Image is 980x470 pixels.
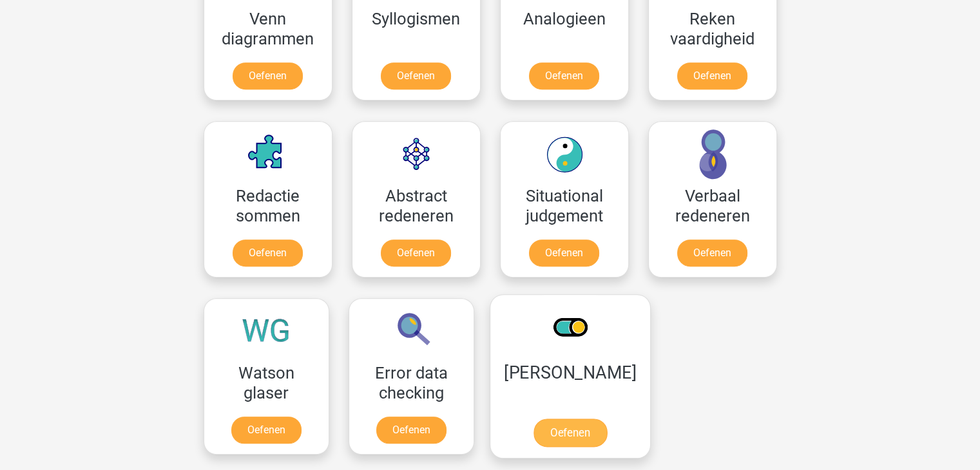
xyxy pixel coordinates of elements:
a: Oefenen [233,240,303,267]
a: Oefenen [381,240,451,267]
a: Oefenen [677,62,747,89]
a: Oefenen [533,418,606,447]
a: Oefenen [231,417,302,444]
a: Oefenen [677,240,747,267]
a: Oefenen [233,62,303,89]
a: Oefenen [376,417,447,444]
a: Oefenen [529,240,599,267]
a: Oefenen [529,62,599,89]
a: Oefenen [381,62,451,89]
